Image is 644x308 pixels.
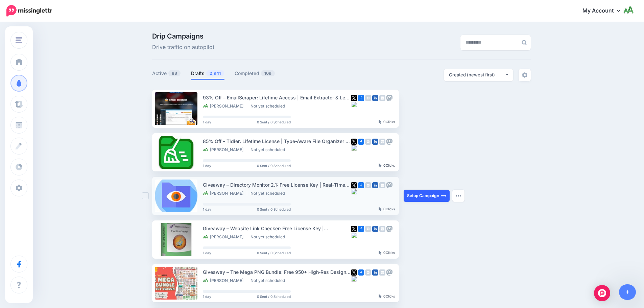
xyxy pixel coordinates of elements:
[235,69,275,77] a: Completed109
[203,164,211,167] span: 1 day
[203,147,247,152] li: [PERSON_NAME]
[168,70,181,76] span: 88
[372,139,378,145] img: linkedin-square.png
[379,163,382,167] img: pointer-grey-darker.png
[386,95,392,101] img: mastodon-grey-square.png
[251,234,288,240] li: Not yet scheduled
[351,139,357,145] img: twitter-square.png
[576,3,634,19] a: My Account
[372,226,378,232] img: linkedin-square.png
[379,182,385,188] img: google_business-grey-square.png
[358,95,364,101] img: facebook-square.png
[351,188,357,194] img: bluesky-grey-square.png
[379,207,382,211] img: pointer-grey-darker.png
[203,120,211,124] span: 1 day
[351,269,357,276] img: twitter-square.png
[379,164,395,168] div: Clicks
[444,69,513,81] button: Created (newest first)
[152,43,214,52] span: Drive traffic on autopilot
[441,193,446,198] img: arrow-long-right-white.png
[203,208,211,211] span: 1 day
[191,69,224,77] a: Drafts2,941
[261,70,275,76] span: 109
[379,251,395,255] div: Clicks
[358,226,364,232] img: facebook-square.png
[365,226,371,232] img: instagram-grey-square.png
[379,120,382,124] img: pointer-grey-darker.png
[203,191,247,196] li: [PERSON_NAME]
[203,103,247,109] li: [PERSON_NAME]
[203,251,211,255] span: 1 day
[379,139,385,145] img: google_business-grey-square.png
[365,182,371,188] img: instagram-grey-square.png
[456,195,461,197] img: dots.png
[383,207,386,211] b: 0
[386,139,392,145] img: mastodon-grey-square.png
[386,226,392,232] img: mastodon-grey-square.png
[251,147,288,152] li: Not yet scheduled
[365,139,371,145] img: instagram-grey-square.png
[358,139,364,145] img: facebook-square.png
[351,226,357,232] img: twitter-square.png
[522,40,527,45] img: search-grey-6.png
[358,182,364,188] img: facebook-square.png
[522,72,527,78] img: settings-grey.png
[379,226,385,232] img: google_business-grey-square.png
[203,278,247,283] li: [PERSON_NAME]
[379,207,395,211] div: Clicks
[203,234,247,240] li: [PERSON_NAME]
[372,269,378,276] img: linkedin-square.png
[383,163,386,167] b: 0
[351,232,357,238] img: bluesky-grey-square.png
[203,268,351,276] div: Giveaway – The Mega PNG Bundle: Free 950+ High‑Res Designs for T‑Shirts, Mugs, Cards & Stickers |...
[203,181,351,189] div: Giveaway – Directory Monitor 2.1: Free License Key | Real‑Time Folder Monitor & Network Share Fil...
[251,103,288,109] li: Not yet scheduled
[365,269,371,276] img: instagram-grey-square.png
[379,120,395,124] div: Clicks
[449,72,505,78] div: Created (newest first)
[6,5,52,17] img: Missinglettr
[594,285,610,301] div: Open Intercom Messenger
[251,191,288,196] li: Not yet scheduled
[379,294,382,298] img: pointer-grey-darker.png
[383,120,386,124] b: 0
[386,182,392,188] img: mastodon-grey-square.png
[152,69,181,77] a: Active88
[203,295,211,298] span: 1 day
[351,101,357,107] img: bluesky-grey-square.png
[257,164,291,167] span: 0 Sent / 0 Scheduled
[404,190,450,202] a: Setup Campaign
[351,145,357,151] img: bluesky-grey-square.png
[379,269,385,276] img: google_business-grey-square.png
[379,294,395,299] div: Clicks
[206,70,224,76] span: 2,941
[358,269,364,276] img: facebook-square.png
[379,95,385,101] img: google_business-grey-square.png
[257,208,291,211] span: 0 Sent / 0 Scheduled
[372,95,378,101] img: linkedin-square.png
[383,294,386,298] b: 0
[351,95,357,101] img: twitter-square.png
[251,278,288,283] li: Not yet scheduled
[203,137,351,145] div: 85% Off – Tidier: Lifetime License | Type‑Aware File Organizer – for Mac
[203,94,351,101] div: 93% Off – EmailScraper: Lifetime Access | Email Extractor & Lead Finder – Decode Encoded Emails, ...
[372,182,378,188] img: linkedin-square.png
[16,37,22,43] img: menu.png
[257,251,291,255] span: 0 Sent / 0 Scheduled
[257,120,291,124] span: 0 Sent / 0 Scheduled
[257,295,291,298] span: 0 Sent / 0 Scheduled
[152,33,214,40] span: Drip Campaigns
[203,224,351,232] div: Giveaway – Website Link Checker: Free License Key | Multi‑Threaded Broken Link Scanner & Site Cra...
[365,95,371,101] img: instagram-grey-square.png
[379,251,382,255] img: pointer-grey-darker.png
[351,182,357,188] img: twitter-square.png
[351,276,357,282] img: bluesky-grey-square.png
[386,269,392,276] img: mastodon-grey-square.png
[383,251,386,255] b: 0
